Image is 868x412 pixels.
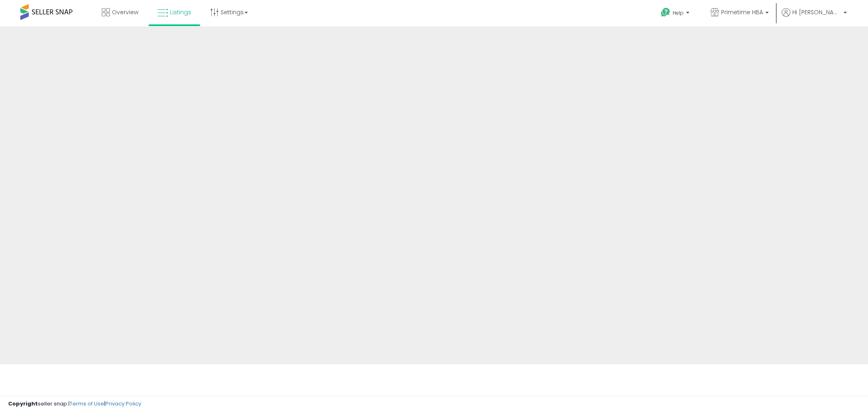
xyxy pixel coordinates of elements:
[792,8,841,16] span: Hi [PERSON_NAME]
[654,1,697,26] a: Help
[112,8,138,16] span: Overview
[660,7,671,18] i: Get Help
[721,8,763,16] span: Primetime HBA
[170,8,191,16] span: Listings
[673,9,684,16] span: Help
[782,8,847,26] a: Hi [PERSON_NAME]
